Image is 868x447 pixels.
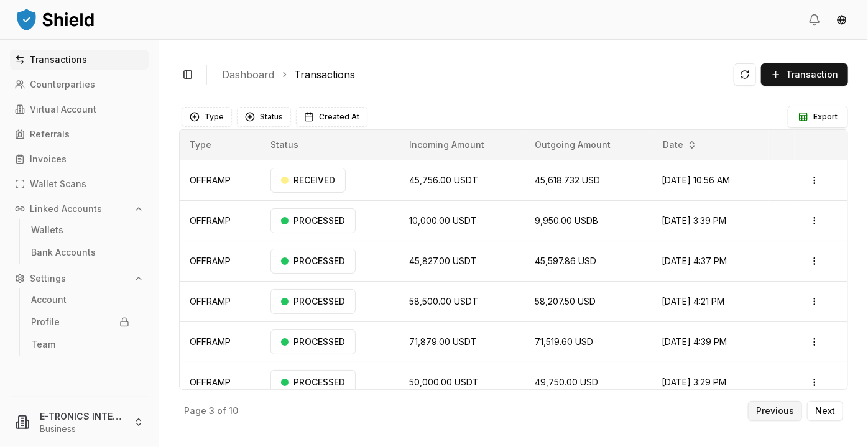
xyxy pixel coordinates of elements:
[26,334,134,354] a: Team
[535,336,593,347] span: 71,519.60 USD
[30,130,70,139] p: Referrals
[30,155,67,164] p: Invoices
[815,407,835,415] p: Next
[15,7,96,32] img: ShieldPay Logo
[180,130,261,160] th: Type
[807,401,843,421] button: Next
[535,377,598,387] span: 49,750.00 USD
[26,290,134,310] a: Account
[748,401,802,421] button: Previous
[237,107,291,127] button: Status
[10,75,149,94] a: Counterparties
[209,407,215,415] p: 3
[662,336,727,347] span: [DATE] 4:39 PM
[409,175,478,185] span: 45,756.00 USDT
[10,174,149,194] a: Wallet Scans
[535,296,596,306] span: 58,207.50 USD
[222,67,724,82] nav: breadcrumb
[180,321,261,362] td: OFFRAMP
[30,55,87,64] p: Transactions
[180,160,261,200] td: OFFRAMP
[31,295,67,304] p: Account
[180,200,261,241] td: OFFRAMP
[270,168,346,193] div: RECEIVED
[399,130,525,160] th: Incoming Amount
[535,215,598,226] span: 9,950.00 USDB
[26,312,134,332] a: Profile
[270,249,356,274] div: PROCESSED
[788,106,848,128] button: Export
[30,105,96,114] p: Virtual Account
[5,402,154,442] button: E-TRONICS INTERNATIONAL CORPBusiness
[270,370,356,395] div: PROCESSED
[30,80,95,89] p: Counterparties
[409,377,479,387] span: 50,000.00 USDT
[409,296,478,306] span: 58,500.00 USDT
[662,215,726,226] span: [DATE] 3:39 PM
[182,107,232,127] button: Type
[10,50,149,70] a: Transactions
[10,124,149,144] a: Referrals
[26,242,134,262] a: Bank Accounts
[30,205,102,213] p: Linked Accounts
[40,410,124,423] p: E-TRONICS INTERNATIONAL CORP
[30,180,86,188] p: Wallet Scans
[525,130,652,160] th: Outgoing Amount
[662,256,727,266] span: [DATE] 4:37 PM
[658,135,702,155] button: Date
[180,281,261,321] td: OFFRAMP
[229,407,238,415] p: 10
[26,220,134,240] a: Wallets
[180,241,261,281] td: OFFRAMP
[270,289,356,314] div: PROCESSED
[222,67,274,82] a: Dashboard
[294,67,355,82] a: Transactions
[409,336,477,347] span: 71,879.00 USDT
[30,274,66,283] p: Settings
[10,199,149,219] button: Linked Accounts
[761,63,848,86] button: Transaction
[662,377,726,387] span: [DATE] 3:29 PM
[662,175,730,185] span: [DATE] 10:56 AM
[31,226,63,234] p: Wallets
[786,68,838,81] span: Transaction
[217,407,226,415] p: of
[31,248,96,257] p: Bank Accounts
[31,318,60,326] p: Profile
[270,329,356,354] div: PROCESSED
[270,208,356,233] div: PROCESSED
[180,362,261,402] td: OFFRAMP
[319,112,359,122] span: Created At
[535,175,600,185] span: 45,618.732 USD
[662,296,724,306] span: [DATE] 4:21 PM
[10,269,149,288] button: Settings
[184,407,206,415] p: Page
[409,256,477,266] span: 45,827.00 USDT
[10,149,149,169] a: Invoices
[261,130,400,160] th: Status
[535,256,596,266] span: 45,597.86 USD
[31,340,55,349] p: Team
[296,107,367,127] button: Created At
[10,99,149,119] a: Virtual Account
[409,215,477,226] span: 10,000.00 USDT
[40,423,124,435] p: Business
[756,407,794,415] p: Previous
